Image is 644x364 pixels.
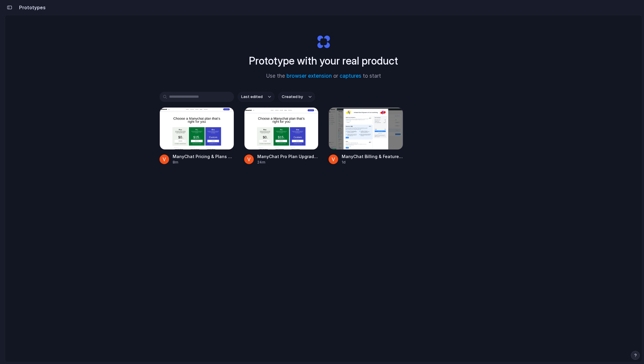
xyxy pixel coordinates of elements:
[173,153,234,160] span: ManyChat Pricing & Plans with Free Trial
[257,160,319,165] div: 24m
[282,94,303,100] span: Created by
[249,53,398,69] h1: Prototype with your real product
[238,92,275,102] button: Last edited
[241,94,263,100] span: Last edited
[278,92,315,102] button: Created by
[329,107,403,165] a: ManyChat Billing & Features EnhancementManyChat Billing & Features Enhancement1d
[266,72,381,80] span: Use the or to start
[342,153,403,160] span: ManyChat Billing & Features Enhancement
[160,107,234,165] a: ManyChat Pricing & Plans with Free TrialManyChat Pricing & Plans with Free Trial8m
[340,73,361,79] a: captures
[342,160,403,165] div: 1d
[173,160,234,165] div: 8m
[257,153,319,160] span: ManyChat Pro Plan Upgrade CTA
[17,4,46,11] h2: Prototypes
[244,107,319,165] a: ManyChat Pro Plan Upgrade CTAManyChat Pro Plan Upgrade CTA24m
[287,73,332,79] a: browser extension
